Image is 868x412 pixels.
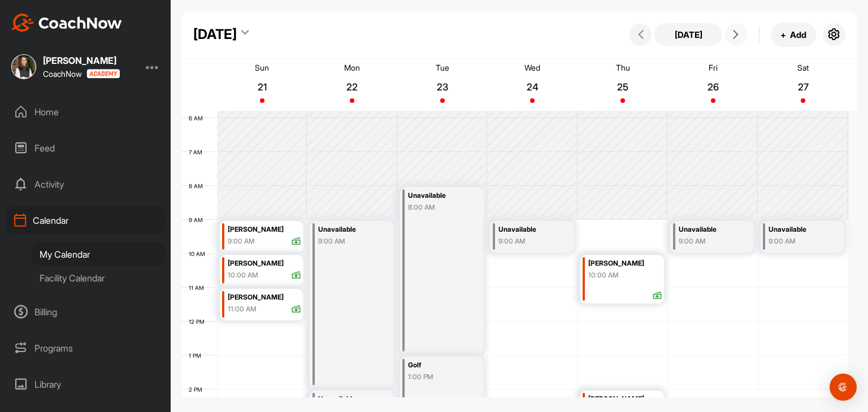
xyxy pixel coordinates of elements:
div: CoachNow [43,69,120,79]
div: 12 PM [182,318,216,325]
div: 8 AM [182,183,214,189]
div: Billing [6,298,166,326]
p: 26 [703,81,723,93]
p: 21 [252,81,272,93]
div: 9 AM [182,216,214,223]
div: Unavailable [408,189,471,202]
div: 1:00 PM [408,372,471,382]
div: 7 AM [182,149,214,155]
div: [DATE] [193,24,237,45]
a: September 25, 2025 [578,59,668,111]
div: Golf [408,359,471,372]
div: 9:00 AM [679,236,742,246]
div: [PERSON_NAME] [228,223,301,236]
p: Sun [255,63,269,72]
p: Wed [524,63,540,72]
div: Open Intercom Messenger [830,374,857,401]
a: September 22, 2025 [307,59,398,111]
p: Thu [616,63,630,72]
div: 10:00 AM [588,270,619,280]
div: Activity [6,170,166,198]
div: Unavailable [318,393,381,406]
div: 9:00 AM [769,236,832,246]
div: Programs [6,334,166,362]
div: [PERSON_NAME] [588,257,662,270]
div: 8:00 AM [408,202,471,212]
div: Unavailable [318,223,381,236]
div: 10 AM [182,250,216,257]
div: Calendar [6,206,166,235]
p: 25 [613,81,633,93]
div: [PERSON_NAME] [228,257,301,270]
p: Mon [344,63,360,72]
div: Home [6,98,166,126]
a: September 24, 2025 [488,59,578,111]
div: Unavailable [498,223,562,236]
div: 9:00 AM [318,236,381,246]
img: CoachNow [11,14,122,32]
div: 10:00 AM [228,270,258,280]
button: +Add [771,23,816,47]
p: Sat [797,63,809,72]
div: 1 PM [182,352,212,359]
div: [PERSON_NAME] [43,56,120,65]
p: 23 [432,81,453,93]
div: 2 PM [182,386,214,393]
a: September 23, 2025 [397,59,488,111]
p: Fri [709,63,718,72]
p: 27 [793,81,813,93]
div: 6 AM [182,115,214,122]
p: 22 [342,81,362,93]
a: September 26, 2025 [668,59,758,111]
p: 24 [522,81,542,93]
img: CoachNow acadmey [86,69,120,79]
img: square_318c742b3522fe015918cc0bd9a1d0e8.jpg [11,54,36,79]
a: September 27, 2025 [758,59,848,111]
div: 11 AM [182,284,215,291]
div: My Calendar [32,242,166,266]
div: Feed [6,134,166,162]
div: [PERSON_NAME] [228,291,301,304]
div: Library [6,370,166,398]
div: Unavailable [769,223,832,236]
span: + [780,29,786,41]
a: September 21, 2025 [217,59,307,111]
div: Facility Calendar [32,266,166,290]
button: [DATE] [654,23,722,46]
div: Unavailable [679,223,742,236]
p: Tue [436,63,449,72]
div: 9:00 AM [228,236,255,246]
div: 11:00 AM [228,304,257,314]
div: [PERSON_NAME] [588,393,662,406]
div: 9:00 AM [498,236,562,246]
